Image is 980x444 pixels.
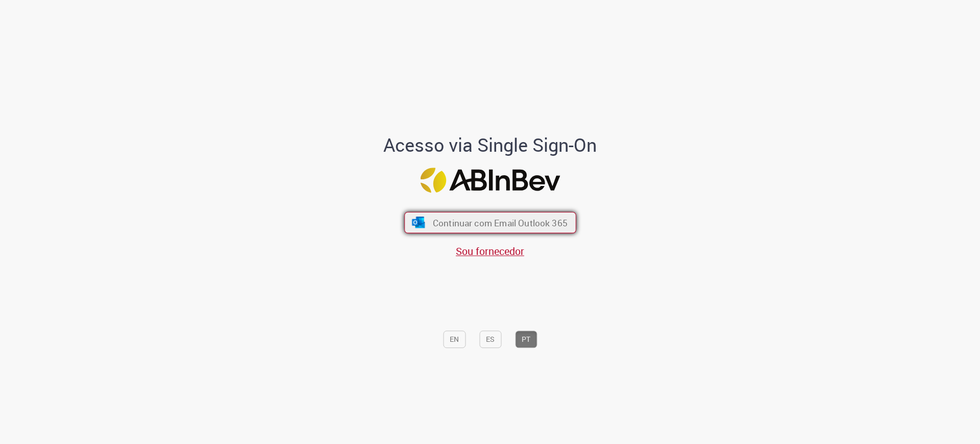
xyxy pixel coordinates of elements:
button: EN [443,331,465,348]
img: ícone Azure/Microsoft 360 [411,217,426,228]
h1: Acesso via Single Sign-On [349,135,632,156]
button: PT [515,331,537,348]
img: Logo ABInBev [420,168,560,193]
span: Continuar com Email Outlook 365 [432,217,567,228]
button: ES [479,331,501,348]
button: ícone Azure/Microsoft 360 Continuar com Email Outlook 365 [404,212,576,233]
a: Sou fornecedor [456,244,524,258]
